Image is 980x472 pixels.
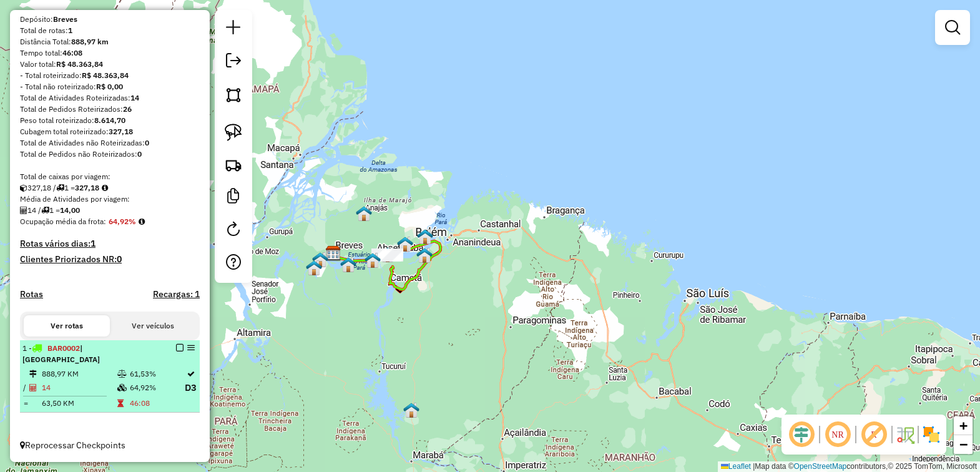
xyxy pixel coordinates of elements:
a: Nova sessão e pesquisa [221,15,246,43]
button: Ver veículos [110,315,196,337]
em: Finalizar rota [176,344,184,352]
h4: Clientes Priorizados NR: [20,254,200,265]
i: Meta Caixas/viagem: 1,00 Diferença: 326,18 [102,184,108,192]
div: Total de caixas por viagem: [20,171,200,182]
img: Criar rota [225,156,242,174]
td: / [22,380,29,396]
strong: 26 [123,104,132,114]
td: 63,50 KM [41,397,117,410]
strong: 0 [117,253,122,265]
span: Ocultar NR [823,420,853,450]
a: Zoom in [954,416,973,435]
img: Breves [325,245,341,262]
img: Fluxo de ruas [895,425,915,445]
i: Cubagem total roteirizado [20,184,27,192]
a: Zoom out [954,435,973,454]
img: PORTEL [306,260,322,276]
a: Exibir filtros [940,15,965,40]
strong: R$ 48.363,84 [82,71,129,80]
span: 1 - [22,343,100,364]
img: Selecionar atividades - polígono [225,86,242,104]
strong: 0 [145,138,149,147]
div: Total de Atividades não Roteirizadas: [20,137,200,149]
strong: 327,18 [75,183,99,192]
a: Reroteirizar Sessão [221,217,246,245]
div: Média de Atividades por viagem: [20,194,200,205]
em: Opções [187,344,195,352]
i: Rota otimizada [187,370,195,378]
span: Ocultar deslocamento [786,420,816,450]
strong: 1 [91,238,96,249]
div: Total de Pedidos não Roteirizados: [20,149,200,160]
strong: 14 [130,93,139,102]
div: Total de rotas: [20,25,200,36]
i: Tempo total em rota [117,400,124,407]
img: Exibir/Ocultar setores [921,425,941,445]
i: % de utilização da cubagem [117,384,127,391]
div: - Total roteirizado: [20,70,200,81]
strong: 8.614,70 [94,116,125,125]
strong: 46:08 [62,48,82,57]
div: Total de Atividades Roteirizadas: [20,92,200,104]
strong: 0 [137,149,142,159]
span: | [753,462,755,471]
div: Tempo total: [20,47,200,59]
h4: Rotas [20,289,43,300]
div: Peso total roteirizado: [20,115,200,126]
strong: Breves [53,14,77,24]
span: Ocupação média da frota: [20,217,106,226]
td: 46:08 [129,397,184,410]
img: MELGAÇO [312,252,328,268]
img: PONTA DE PEDRAS [417,229,433,245]
div: 14 / 1 = [20,205,200,216]
button: Ver rotas [24,315,110,337]
strong: 14,00 [60,205,80,215]
td: 64,92% [129,380,184,396]
em: Média calculada utilizando a maior ocupação (%Peso ou %Cubagem) de cada rota da sessão. Rotas cro... [139,218,145,225]
strong: 327,18 [109,127,133,136]
div: Map data © contributors,© 2025 TomTom, Microsoft [718,461,980,472]
strong: 1 [68,26,72,35]
img: ANAJÁS [356,205,372,222]
i: Total de Atividades [29,384,37,391]
h4: Rotas vários dias: [20,238,200,249]
div: Cubagem total roteirizado: [20,126,200,137]
td: = [22,397,29,410]
div: - Total não roteirizado: [20,81,200,92]
td: 888,97 KM [41,368,117,380]
span: − [959,436,968,452]
i: Total de rotas [56,184,64,192]
img: BAGRE [340,257,356,273]
strong: 888,97 km [71,37,109,46]
a: Exportar sessão [221,48,246,76]
td: 61,53% [129,368,184,380]
strong: R$ 0,00 [96,82,123,91]
span: Exibir rótulo [859,420,889,450]
a: Criar rota [220,151,247,179]
i: Total de Atividades [20,207,27,214]
td: 14 [41,380,117,396]
img: SÃO SEBASTIÃO DA BOA VISTA [380,247,396,263]
div: Distância Total: [20,36,200,47]
i: Distância Total [29,370,37,378]
a: Leaflet [721,462,751,471]
strong: 64,92% [109,217,136,226]
span: Reprocessar Checkpoints [20,440,125,451]
i: Total de rotas [41,207,49,214]
strong: R$ 48.363,84 [56,59,103,69]
i: % de utilização do peso [117,370,127,378]
img: CURRALINHO [365,252,381,268]
a: OpenStreetMap [794,462,847,471]
span: | [GEOGRAPHIC_DATA] [22,343,100,364]
div: Depósito: [20,14,200,25]
span: + [959,418,968,433]
p: D3 [185,381,197,395]
img: Oliveira e Oliveira Ltda (ponto de apoio) [416,247,433,263]
img: Oliveira e Oliveira Ltda - Jacundá [403,402,419,418]
div: Total de Pedidos Roteirizados: [20,104,200,115]
a: Criar modelo [221,184,246,212]
span: BAR0002 [47,343,80,353]
div: Valor total: [20,59,200,70]
img: Selecionar atividades - laço [225,124,242,141]
h4: Recargas: 1 [153,289,200,300]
